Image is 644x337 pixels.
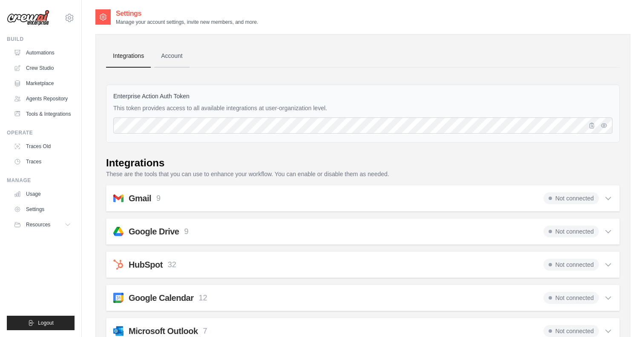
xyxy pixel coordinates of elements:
[543,292,599,304] span: Not connected
[543,192,599,204] span: Not connected
[184,226,188,237] p: 9
[10,203,75,216] a: Settings
[7,316,75,330] button: Logout
[113,104,612,112] p: This token provides access to all available integrations at user-organization level.
[10,61,75,75] a: Crew Studio
[113,92,612,100] label: Enterprise Action Auth Token
[543,325,599,337] span: Not connected
[10,92,75,106] a: Agents Repository
[10,155,75,168] a: Traces
[106,45,151,68] a: Integrations
[129,292,194,304] h2: Google Calendar
[10,218,75,231] button: Resources
[26,221,50,228] span: Resources
[10,140,75,153] a: Traces Old
[10,187,75,201] a: Usage
[129,325,198,337] h2: Microsoft Outlook
[116,9,258,19] h2: Settings
[10,77,75,90] a: Marketplace
[7,36,75,43] div: Build
[106,170,620,178] p: These are the tools that you can use to enhance your workflow. You can enable or disable them as ...
[106,156,164,170] div: Integrations
[113,293,124,303] img: googleCalendar.svg
[154,45,190,68] a: Account
[7,129,75,136] div: Operate
[129,259,163,271] h2: HubSpot
[38,320,54,326] span: Logout
[129,226,179,237] h2: Google Drive
[543,226,599,237] span: Not connected
[10,46,75,60] a: Automations
[199,292,207,304] p: 12
[156,193,161,204] p: 9
[113,260,124,270] img: hubspot.svg
[116,19,258,26] p: Manage your account settings, invite new members, and more.
[113,193,124,203] img: gmail.svg
[543,259,599,271] span: Not connected
[10,107,75,121] a: Tools & Integrations
[168,259,176,271] p: 32
[113,226,124,237] img: googledrive.svg
[7,177,75,184] div: Manage
[7,10,49,26] img: Logo
[113,326,124,336] img: outlook.svg
[129,192,151,204] h2: Gmail
[203,326,207,337] p: 7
